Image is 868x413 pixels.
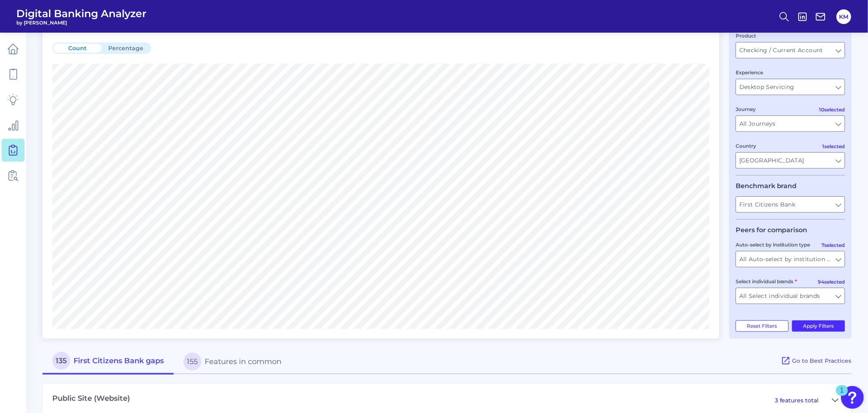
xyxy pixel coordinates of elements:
[840,391,844,401] div: 1
[16,7,147,20] span: Digital Banking Analyzer
[102,44,150,53] button: Percentage
[736,69,763,75] label: Experience
[736,143,756,149] label: Country
[841,386,864,409] button: Open Resource Center, 1 new notification
[781,349,852,374] a: Go to Best Practices
[736,278,797,284] label: Select individual brands
[792,320,846,332] button: Apply Filters
[736,320,789,332] button: Reset Filters
[736,226,808,234] legend: Peers for comparison
[54,44,102,53] button: Count
[42,349,174,375] button: 135First Citizens Bank gaps
[736,33,756,39] label: Product
[837,9,851,24] button: KM
[174,349,291,375] button: 155Features in common
[52,394,130,403] h3: Public Site (Website)
[736,242,810,248] label: Auto-select by institution type
[775,397,819,404] p: 3 features total
[52,352,70,370] span: 135
[183,353,201,371] span: 155
[736,182,797,190] legend: Benchmark brand
[792,357,852,364] span: Go to Best Practices
[16,20,147,26] span: by [PERSON_NAME]
[736,106,756,112] label: Journey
